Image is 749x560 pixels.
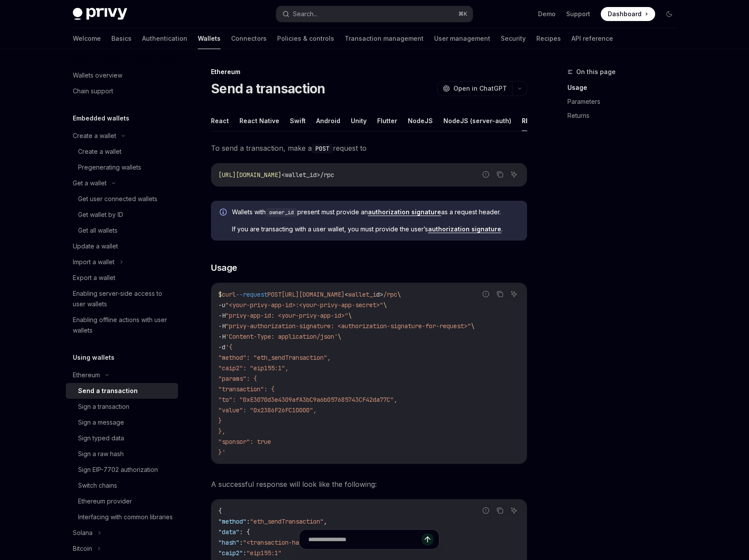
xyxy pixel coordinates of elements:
div: Sign EIP-7702 authorization [78,464,158,475]
span: [URL][DOMAIN_NAME] [218,171,282,179]
span: -H [218,312,225,319]
span: { [218,507,222,515]
span: "privy-authorization-signature: <authorization-signature-for-request>" [225,322,471,330]
span: Wallets with present must provide an as a request header. [232,208,518,217]
a: Switch chains [66,478,178,493]
h5: Using wallets [73,352,114,363]
span: /rpc [383,291,397,298]
button: Report incorrect code [480,169,492,180]
h5: Embedded wallets [73,113,129,124]
a: Get wallet by ID [66,207,178,223]
div: Import a wallet [73,257,114,267]
button: Open in ChatGPT [437,81,512,96]
a: Sign a message [66,415,178,430]
span: \ [338,333,341,340]
span: "transaction": { [218,385,275,393]
span: -H [218,322,225,330]
span: "params": { [218,375,257,383]
a: Dashboard [601,7,655,21]
span: "method": "eth_sendTransaction", [218,354,331,362]
a: Enabling server-side access to user wallets [66,286,178,312]
span: : [246,517,250,525]
span: -u [218,301,225,309]
a: Update a wallet [66,238,178,254]
button: Ask AI [508,288,520,300]
a: User management [434,28,490,49]
a: Interfacing with common libraries [66,509,178,525]
span: -H [218,333,225,340]
div: Get all wallets [78,225,118,236]
div: Interfacing with common libraries [78,512,173,522]
div: Ethereum [211,67,527,76]
a: Export a wallet [66,270,178,286]
div: Solana [73,528,93,538]
button: Send message [421,533,434,546]
a: Security [501,28,526,49]
div: Sign a raw hash [78,449,124,459]
div: Create a wallet [78,146,121,157]
a: Usage [567,81,683,95]
button: Report incorrect code [480,505,492,516]
div: Update a wallet [73,241,118,252]
span: wallet_i [348,291,376,298]
div: Get a wallet [73,178,107,188]
button: Flutter [377,110,397,131]
a: Sign a raw hash [66,446,178,462]
button: Report incorrect code [480,288,492,300]
div: Enabling offline actions with user wallets [73,315,173,336]
span: }' [218,448,225,456]
div: Enabling server-side access to user wallets [73,288,173,309]
a: Support [566,10,590,18]
span: ⌘ K [458,11,467,18]
a: Sign typed data [66,430,178,446]
span: --request [236,291,267,298]
span: On this page [576,67,616,77]
span: \ [348,312,352,319]
a: Policies & controls [277,28,334,49]
button: NodeJS [408,110,433,131]
div: Switch chains [78,480,117,491]
span: "value": "0x2386F26FC10000", [218,406,317,414]
span: curl [222,291,236,298]
a: Get all wallets [66,223,178,238]
button: Ask AI [508,505,520,516]
span: > [380,291,383,298]
span: "caip2": "eip155:1", [218,364,289,372]
a: Wallets overview [66,67,178,83]
span: Open in ChatGPT [453,84,507,93]
div: Pregenerating wallets [78,162,141,173]
span: A successful response will look like the following: [211,478,527,490]
div: Create a wallet [73,131,116,141]
span: d [376,291,380,298]
span: Usage [211,262,237,274]
div: Wallets overview [73,70,122,81]
a: Recipes [536,28,561,49]
div: Chain support [73,86,113,96]
span: To send a transaction, make a request to [211,142,527,154]
a: Wallets [198,28,221,49]
a: Create a wallet [66,144,178,159]
div: Ethereum [73,370,100,380]
button: Toggle dark mode [662,7,676,21]
a: Transaction management [345,28,424,49]
span: \ [471,322,474,330]
a: Basics [111,28,132,49]
span: "privy-app-id: <your-privy-app-id>" [225,312,348,319]
a: Chain support [66,83,178,99]
button: Copy the contents from the code block [494,288,506,300]
h1: Send a transaction [211,81,325,96]
a: Enabling offline actions with user wallets [66,312,178,338]
span: -d [218,343,225,351]
a: authorization signature [428,225,501,233]
a: API reference [571,28,613,49]
div: Get wallet by ID [78,209,123,220]
div: Ethereum provider [78,496,132,507]
span: \ [383,301,387,309]
code: owner_id [266,208,297,217]
span: $ [218,291,222,298]
a: Sign a transaction [66,399,178,415]
span: POST [267,291,282,298]
span: "sponsor": true [218,438,271,446]
a: Connectors [231,28,267,49]
button: Copy the contents from the code block [494,169,506,180]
